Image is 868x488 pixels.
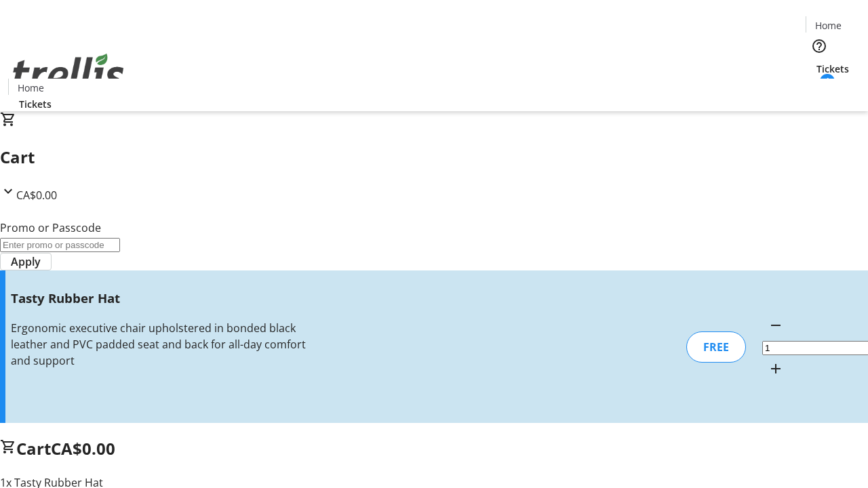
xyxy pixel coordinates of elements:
span: Apply [11,253,41,270]
button: Help [806,33,833,60]
span: Home [815,18,842,33]
button: Cart [806,76,833,103]
span: Home [18,81,44,95]
span: CA$0.00 [51,437,115,460]
a: Home [9,81,52,95]
button: Decrement by one [762,312,789,339]
div: FREE [686,331,746,363]
h3: Tasty Rubber Hat [11,289,307,308]
button: Increment by one [762,355,789,382]
a: Tickets [806,62,860,76]
img: Orient E2E Organization p3gWjBckj6's Logo [8,39,129,106]
a: Tickets [8,97,62,111]
span: Tickets [19,97,52,111]
div: Ergonomic executive chair upholstered in bonded black leather and PVC padded seat and back for al... [11,320,307,369]
a: Home [806,18,850,33]
span: CA$0.00 [16,188,57,203]
span: Tickets [816,62,849,76]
